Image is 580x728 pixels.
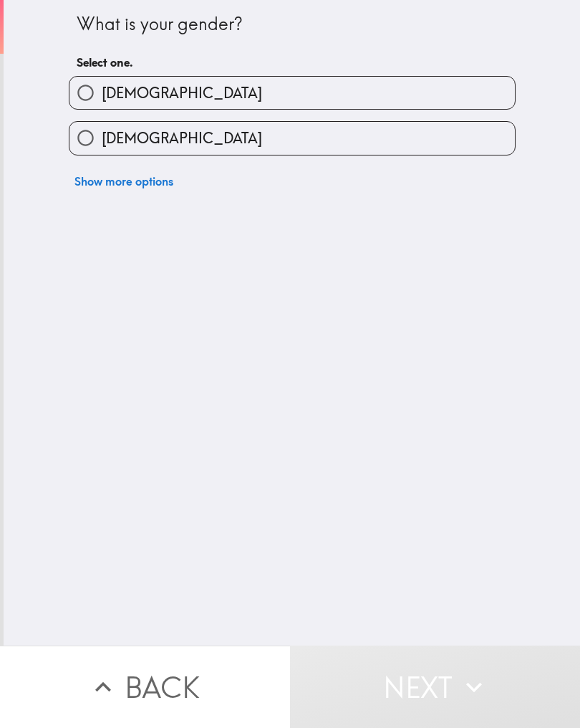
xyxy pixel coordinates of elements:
button: [DEMOGRAPHIC_DATA] [69,77,515,109]
button: Show more options [69,167,179,196]
span: [DEMOGRAPHIC_DATA] [102,128,262,148]
h6: Select one. [77,54,508,70]
button: Next [290,646,580,728]
div: What is your gender? [77,12,508,37]
button: [DEMOGRAPHIC_DATA] [69,122,515,154]
span: [DEMOGRAPHIC_DATA] [102,83,262,103]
